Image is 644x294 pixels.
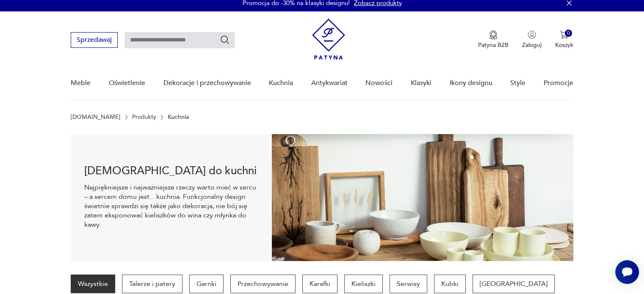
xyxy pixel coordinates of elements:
[544,67,573,99] a: Promocje
[489,30,498,40] img: Ikona medalu
[71,67,91,99] a: Meble
[71,114,120,121] a: [DOMAIN_NAME]
[434,275,466,293] a: Kubki
[302,275,337,293] a: Karafki
[71,275,115,293] a: Wszystkie
[560,30,568,39] img: Ikona koszyka
[311,67,348,99] a: Antykwariat
[555,41,573,49] p: Koszyk
[390,275,427,293] a: Serwisy
[122,275,182,293] a: Talerze i patery
[84,166,258,176] h1: [DEMOGRAPHIC_DATA] do kuchni
[522,41,542,49] p: Zaloguj
[478,30,509,49] a: Ikona medaluPatyna B2B
[220,35,230,45] button: Szukaj
[163,67,251,99] a: Dekoracje i przechowywanie
[365,67,392,99] a: Nowości
[71,32,118,48] button: Sprzedawaj
[109,67,145,99] a: Oświetlenie
[230,275,296,293] a: Przechowywanie
[478,41,509,49] p: Patyna B2B
[312,19,345,60] img: Patyna - sklep z meblami i dekoracjami vintage
[565,30,572,37] div: 0
[84,183,258,229] p: Najpiękniejsze i najważniejsze rzeczy warto mieć w sercu – a sercem domu jest…kuchnia. Funkcjonal...
[478,30,509,49] button: Patyna B2B
[272,134,573,261] img: b2f6bfe4a34d2e674d92badc23dc4074.jpg
[269,67,293,99] a: Kuchnia
[528,30,536,39] img: Ikonka użytkownika
[189,275,224,293] a: Garnki
[473,275,555,293] a: [GEOGRAPHIC_DATA]
[168,114,189,121] p: Kuchnia
[344,275,383,293] a: Kieliszki
[555,30,573,49] button: 0Koszyk
[615,260,639,284] iframe: Smartsupp widget button
[522,30,542,49] button: Zaloguj
[411,67,431,99] a: Klasyki
[449,67,492,99] a: Ikony designu
[510,67,525,99] a: Style
[132,114,156,121] a: Produkty
[71,38,118,44] a: Sprzedawaj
